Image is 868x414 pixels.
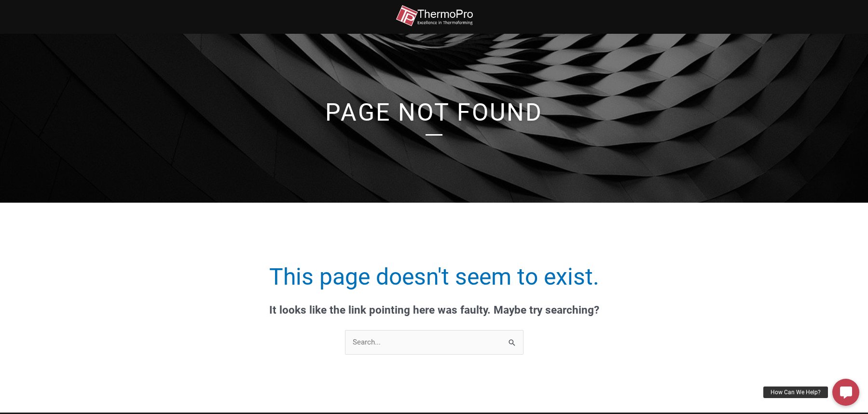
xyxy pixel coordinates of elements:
[159,100,709,124] h1: Page Not Found
[145,261,724,293] h1: This page doesn't seem to exist.
[763,386,828,398] div: How Can We Help?
[832,379,859,406] a: How Can We Help?
[145,304,724,316] div: It looks like the link pointing here was faulty. Maybe try searching?
[396,5,473,27] img: thermopro-logo-non-iso
[502,330,524,356] input: Search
